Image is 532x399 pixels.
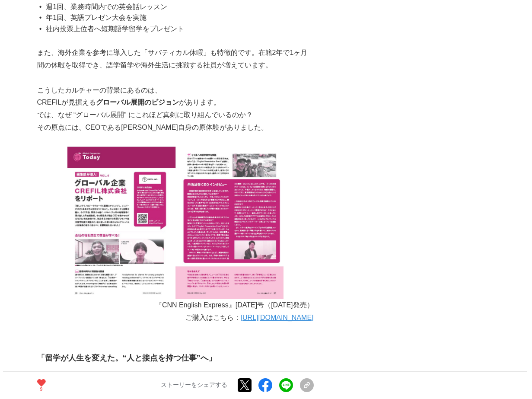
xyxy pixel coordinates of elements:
[37,109,314,121] p: では、なぜ “グローバル展開” にこれほど真剣に取り組んでいるのか？
[44,12,314,23] li: 年1回、英語プレゼン大会を実施
[37,84,314,97] p: こうしたカルチャーの背景にあるのは、
[37,387,46,392] p: 9
[44,23,314,35] li: 社内投票上位者へ短期語学留学をプレゼント
[161,382,227,389] p: ストーリーをシェアする
[96,99,179,106] strong: グローバル展開のビジョン
[67,147,284,300] img: thumbnail_cfd3f490-7345-11f0-ac25-b718624fe9fb.png
[37,352,314,364] h3: 「留学が人生を変えた。“人と接点を持つ仕事”へ」
[44,1,314,13] li: 週1回、業務時間内での英会話レッスン
[37,47,314,72] p: また、海外企業を参考に導入した「サバティカル休暇」も特徴的です。在籍2年で1ヶ月間の休暇を取得でき、語学留学や海外生活に挑戦する社員が増えています。
[37,121,314,134] p: その原点には、CEOである[PERSON_NAME]自身の原体験がありました。
[37,312,314,324] p: ご購入はこちら：
[241,314,314,321] a: [URL][DOMAIN_NAME]
[37,96,314,109] p: CREFILが見据える があります。
[37,299,314,312] p: 『CNN English Express』[DATE]号（[DATE]発売）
